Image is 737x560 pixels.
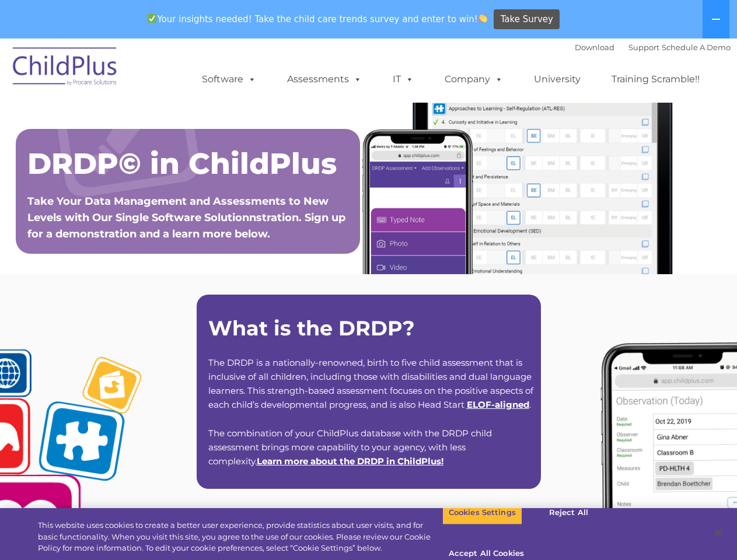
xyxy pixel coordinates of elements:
[532,501,605,525] button: Reject All
[381,68,425,91] a: IT
[208,428,492,467] span: The combination of your ChildPlus database with the DRDP child assessment brings more capability ...
[208,357,533,410] span: The DRDP is a nationally-renowned, birth to five child assessment that is inclusive of all childr...
[705,520,731,546] button: Close
[27,195,345,240] span: Take Your Data Management and Assessments to New Levels with Our Single Software Solutionnstratio...
[190,68,268,91] a: Software
[38,520,442,554] div: This website uses cookies to create a better user experience, provide statistics about user visit...
[494,9,560,30] a: Take Survey
[208,316,415,341] strong: What is the DRDP?
[467,399,529,410] a: ELOF-aligned
[27,146,337,181] span: DRDP© in ChildPlus
[275,68,373,91] a: Assessments
[662,43,731,52] a: Schedule A Demo
[522,68,592,91] a: University
[575,43,731,52] font: |
[257,456,441,467] a: Learn more about the DRDP in ChildPlus
[143,8,493,30] span: Your insights needed! Take the child care trends survey and enter to win!
[600,68,711,91] a: Training Scramble!!
[575,43,614,52] a: Download
[7,39,124,97] img: ChildPlus by Procare Solutions
[148,14,156,23] img: ✅
[501,9,553,30] span: Take Survey
[257,456,443,467] span: !
[478,14,487,23] img: 👏
[433,68,515,91] a: Company
[628,43,659,52] a: Support
[442,501,522,525] button: Cookies Settings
